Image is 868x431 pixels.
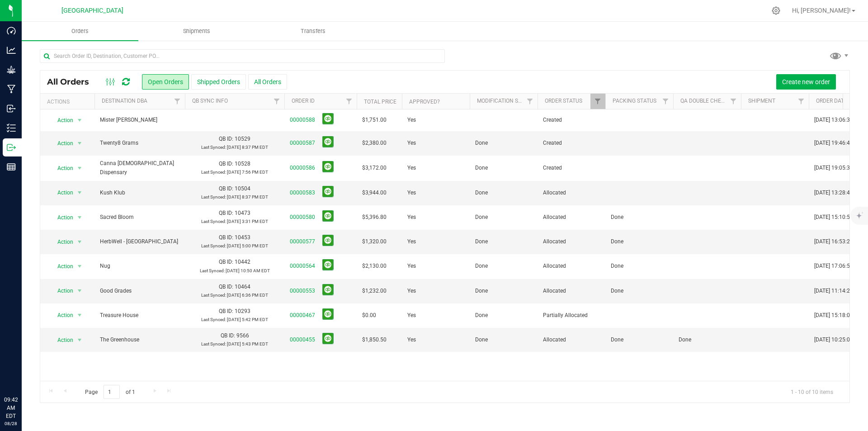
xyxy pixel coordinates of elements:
span: [DATE] 19:46:48 EDT [814,139,864,147]
span: Action [49,284,74,297]
span: 10529 [235,136,250,142]
span: Last Synced: [201,243,226,248]
a: QB Sync Info [192,98,228,104]
inline-svg: Manufacturing [7,85,16,94]
span: [DATE] 19:05:37 EDT [814,164,864,172]
span: select [74,137,85,150]
a: Order Date [816,98,847,104]
a: 00000586 [290,164,315,172]
span: Done [475,139,488,147]
span: Done [475,189,488,197]
span: Action [49,236,74,248]
a: Filter [726,94,741,109]
a: Order Status [545,98,582,104]
inline-svg: Grow [7,65,16,74]
span: [DATE] 5:43 PM EDT [227,341,268,346]
span: Yes [407,237,416,246]
span: [DATE] 5:42 PM EDT [227,317,268,322]
span: Created [543,164,600,172]
span: Mister [PERSON_NAME] [100,116,179,124]
span: $3,944.00 [362,189,387,197]
span: [DATE] 6:36 PM EDT [227,293,268,298]
span: Yes [407,311,416,320]
span: select [74,114,85,127]
span: QB ID: [219,185,233,192]
span: Action [49,162,74,175]
a: Filter [342,94,357,109]
span: QB ID: [219,136,233,142]
span: Done [611,287,623,295]
a: Filter [658,94,673,109]
span: 10504 [235,185,250,192]
span: Hi, [PERSON_NAME]! [792,7,851,14]
inline-svg: Inbound [7,104,16,113]
button: Shipped Orders [191,74,246,90]
iframe: Resource center [9,359,36,386]
a: Shipment [748,98,775,104]
span: Action [49,260,74,273]
span: Yes [407,213,416,222]
span: $3,172.00 [362,164,387,172]
button: Open Orders [142,74,189,90]
span: Done [475,336,488,344]
span: Last Synced: [201,317,226,322]
span: [DATE] 11:14:22 EDT [814,287,864,295]
span: Created [543,116,600,124]
a: Order ID [292,98,315,104]
span: [DATE] 13:28:47 EDT [814,189,864,197]
span: Orders [59,27,101,35]
span: The Greenhouse [100,336,179,344]
a: Filter [523,94,538,109]
span: QB ID: [219,234,233,241]
span: $1,751.00 [362,116,387,124]
span: Last Synced: [200,268,225,273]
span: Done [475,311,488,320]
span: $1,320.00 [362,237,387,246]
span: Yes [407,287,416,295]
a: 00000553 [290,287,315,295]
span: Last Synced: [201,145,226,150]
span: Treasure House [100,311,179,320]
inline-svg: Analytics [7,46,16,55]
span: QB ID: [219,210,233,216]
span: Yes [407,189,416,197]
span: QB ID: [219,259,233,265]
span: [DATE] 10:50 AM EDT [226,268,270,273]
span: [DATE] 8:37 PM EDT [227,145,268,150]
span: [DATE] 8:37 PM EDT [227,194,268,199]
span: Done [475,213,488,222]
span: HerbWell - [GEOGRAPHIC_DATA] [100,237,179,246]
span: Create new order [782,78,830,85]
span: Done [475,164,488,172]
inline-svg: Outbound [7,143,16,152]
span: Nug [100,262,179,270]
a: Approved? [409,99,440,105]
span: Last Synced: [201,293,226,298]
span: Twenty8 Grams [100,139,179,147]
span: Done [475,237,488,246]
a: Total Price [364,99,396,105]
a: Filter [170,94,185,109]
span: Done [611,262,623,270]
span: [DATE] 13:06:32 EDT [814,116,864,124]
span: Done [611,237,623,246]
span: $2,130.00 [362,262,387,270]
span: [DATE] 16:53:29 EDT [814,237,864,246]
span: Kush Klub [100,189,179,197]
span: select [74,162,85,175]
span: Sacred Bloom [100,213,179,222]
span: Canna [DEMOGRAPHIC_DATA] Dispensary [100,159,179,176]
a: 00000588 [290,116,315,124]
span: [DATE] 15:18:04 EDT [814,311,864,320]
span: 10293 [235,308,250,314]
span: Allocated [543,336,600,344]
span: Page of 1 [77,385,142,399]
span: [DATE] 5:00 PM EDT [227,243,268,248]
span: [GEOGRAPHIC_DATA] [61,7,123,14]
a: 00000467 [290,311,315,320]
a: 00000587 [290,139,315,147]
button: Create new order [776,74,836,90]
span: Partially Allocated [543,311,600,320]
a: Transfers [255,22,372,41]
button: All Orders [248,74,287,90]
